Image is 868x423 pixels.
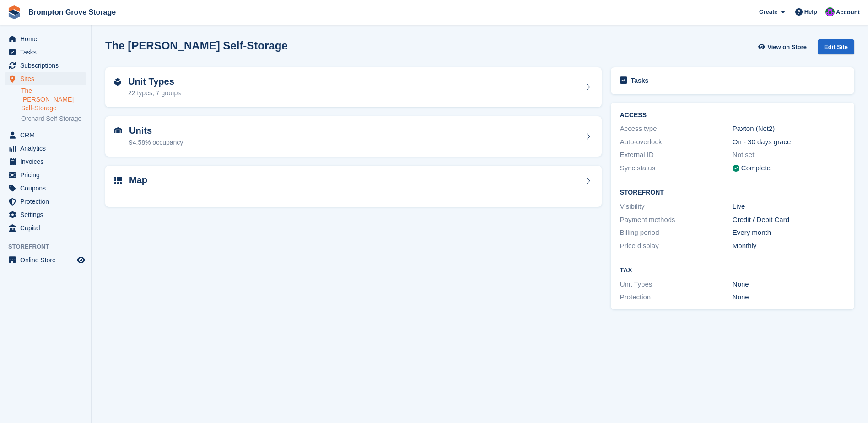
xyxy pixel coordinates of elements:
[620,150,733,160] div: External ID
[5,208,86,221] a: menu
[114,127,122,134] img: unit-icn-7be61d7bf1b0ce9d3e12c5938cc71ed9869f7b940bace4675aadf7bd6d80202e.svg
[129,175,147,185] h2: Map
[7,5,21,19] img: stora-icon-8386f47178a22dfd0bd8f6a31ec36ba5ce8667c1dd55bd0f319d3a0aa187defe.svg
[21,114,86,123] a: Orchard Self-Storage
[620,163,733,174] div: Sync status
[20,33,75,45] span: Home
[5,155,86,168] a: menu
[114,177,122,184] img: map-icn-33ee37083ee616e46c38cad1a60f524a97daa1e2b2c8c0bc3eb3415660979fc1.svg
[20,222,75,234] span: Capital
[733,292,845,303] div: None
[5,254,86,266] a: menu
[75,255,86,266] a: Preview store
[818,39,854,54] div: Edit Site
[620,267,845,274] h2: Tax
[20,254,75,266] span: Online Store
[20,168,75,181] span: Pricing
[129,125,183,136] h2: Units
[733,228,845,238] div: Every month
[825,7,835,16] img: Jo Brock
[5,182,86,195] a: menu
[620,228,733,238] div: Billing period
[5,72,86,85] a: menu
[836,8,860,17] span: Account
[114,78,121,86] img: unit-type-icn-2b2737a686de81e16bb02015468b77c625bbabd49415b5ef34ead5e3b44a266d.svg
[733,137,845,147] div: On - 30 days grace
[5,129,86,141] a: menu
[5,142,86,155] a: menu
[5,59,86,72] a: menu
[733,241,845,251] div: Monthly
[620,241,733,251] div: Price display
[818,39,854,58] a: Edit Site
[733,215,845,225] div: Credit / Debit Card
[620,124,733,134] div: Access type
[5,168,86,181] a: menu
[20,72,75,85] span: Sites
[620,292,733,303] div: Protection
[21,87,86,113] a: The [PERSON_NAME] Self-Storage
[620,215,733,225] div: Payment methods
[620,279,733,290] div: Unit Types
[20,208,75,221] span: Settings
[105,166,602,207] a: Map
[733,279,845,290] div: None
[733,150,845,160] div: Not set
[5,46,86,59] a: menu
[733,201,845,212] div: Live
[804,7,817,16] span: Help
[129,138,183,147] div: 94.58% occupancy
[20,182,75,195] span: Coupons
[5,33,86,45] a: menu
[620,112,845,119] h2: ACCESS
[620,189,845,196] h2: Storefront
[741,163,771,174] div: Complete
[620,201,733,212] div: Visibility
[5,222,86,234] a: menu
[20,59,75,72] span: Subscriptions
[105,67,602,108] a: Unit Types 22 types, 7 groups
[757,39,810,54] a: View on Store
[105,39,288,52] h2: The [PERSON_NAME] Self-Storage
[128,88,181,98] div: 22 types, 7 groups
[733,124,845,134] div: Paxton (Net2)
[20,142,75,155] span: Analytics
[759,7,777,16] span: Create
[631,76,649,85] h2: Tasks
[20,155,75,168] span: Invoices
[8,242,91,251] span: Storefront
[128,76,181,87] h2: Unit Types
[767,43,807,52] span: View on Store
[5,195,86,208] a: menu
[620,137,733,147] div: Auto-overlock
[20,129,75,141] span: CRM
[105,116,602,157] a: Units 94.58% occupancy
[20,46,75,59] span: Tasks
[20,195,75,208] span: Protection
[25,5,119,20] a: Brompton Grove Storage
